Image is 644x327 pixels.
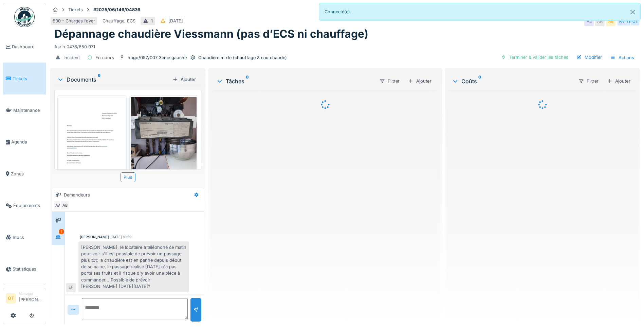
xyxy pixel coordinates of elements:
[246,77,249,85] sup: 0
[11,139,43,145] span: Agenda
[14,7,35,27] img: Badge_color-CXgf-gQk.svg
[13,202,43,209] span: Équipements
[3,63,46,94] a: Tickets
[68,6,83,13] div: Tickets
[13,234,43,241] span: Stock
[6,291,43,307] a: OT Manager[PERSON_NAME]
[64,192,90,198] div: Demandeurs
[584,17,594,26] div: AB
[3,190,46,221] a: Équipements
[606,17,615,26] div: AB
[95,54,114,61] div: En cours
[63,54,80,61] div: Incident
[170,75,199,84] div: Ajouter
[478,77,481,85] sup: 0
[57,75,170,84] div: Documents
[3,94,46,126] a: Maintenance
[575,76,602,86] div: Filtrer
[3,253,46,285] a: Statistiques
[78,241,189,292] div: [PERSON_NAME], le locataire a téléphoné ce matin pour voir s'il est possible de prévoir un passag...
[59,229,64,234] div: 1
[376,76,403,86] div: Filtrer
[19,291,43,296] div: Manager
[13,266,43,272] span: Statistiques
[121,172,135,182] div: Plus
[630,17,640,26] div: OT
[53,18,95,24] div: 600 - Charges foyer
[59,97,125,190] img: uhtjlp2aq7xieokabv025w4u53xp
[98,75,100,84] sup: 6
[6,293,16,304] li: OT
[151,18,153,24] div: 1
[12,44,43,50] span: Dashboard
[54,41,636,50] div: Asrih 0476/650.971
[53,201,63,210] div: AA
[574,53,605,62] div: Modifier
[19,291,43,306] li: [PERSON_NAME]
[595,17,605,26] div: AA
[617,17,626,26] div: PA
[198,54,287,61] div: Chaudière mixte (chauffage & eau chaude)
[607,53,637,63] div: Actions
[110,235,131,240] div: [DATE] 10:59
[3,126,46,158] a: Agenda
[452,77,573,85] div: Coûts
[405,76,434,86] div: Ajouter
[60,201,70,210] div: AB
[11,171,43,177] span: Zones
[625,3,640,21] button: Close
[13,107,43,114] span: Maintenance
[168,18,183,24] div: [DATE]
[13,75,43,82] span: Tickets
[80,235,109,240] div: [PERSON_NAME]
[498,53,571,62] div: Terminer & valider les tâches
[3,221,46,253] a: Stock
[3,31,46,63] a: Dashboard
[624,17,633,26] div: YE
[128,54,187,61] div: hugo/057/007 3ème gauche
[216,77,374,85] div: Tâches
[319,3,641,21] div: Connecté(e).
[3,158,46,190] a: Zones
[604,76,633,86] div: Ajouter
[131,97,197,185] img: lqaa0il7v4yixj2qxt606k1pswfe
[66,283,76,292] div: EF
[103,18,135,24] div: Chauffage, ECS
[91,6,143,13] strong: #2025/06/146/04836
[54,28,368,40] h1: Dépannage chaudière Viessmann (pas d’ECS ni chauffage)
